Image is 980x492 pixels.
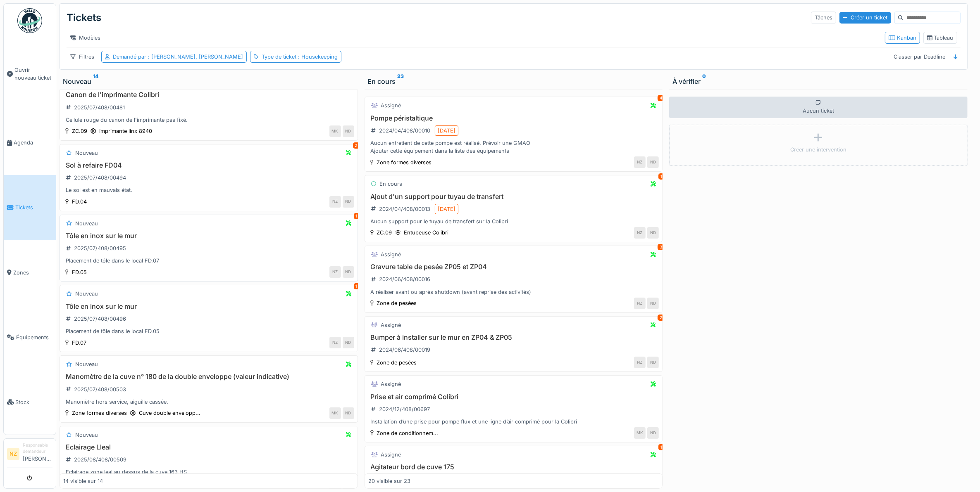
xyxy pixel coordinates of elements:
[343,407,354,419] div: ND
[790,146,846,154] div: Créer une intervention
[634,227,646,239] div: NZ
[99,127,152,135] div: Imprimante linx 8940
[67,7,101,28] div: Tickets
[381,380,401,388] div: Assigné
[13,269,52,277] span: Zones
[377,429,439,437] div: Zone de conditionnem...
[634,298,646,309] div: NZ
[669,97,968,118] div: Aucun ticket
[368,114,659,122] h3: Pompe péristaltique
[343,266,354,278] div: ND
[354,213,360,219] div: 1
[438,127,455,135] div: [DATE]
[4,38,56,110] a: Ouvrir nouveau ticket
[4,370,56,435] a: Stock
[15,398,52,406] span: Stock
[74,456,126,464] div: 2025/08/408/00509
[647,156,659,168] div: ND
[634,427,646,439] div: MK
[16,334,52,341] span: Équipements
[381,102,401,109] div: Assigné
[4,110,56,175] a: Agenda
[72,409,127,417] div: Zone formes diverses
[74,104,125,111] div: 2025/07/408/00481
[647,298,659,309] div: ND
[63,161,354,169] h3: Sol à refaire FD04
[381,451,401,459] div: Assigné
[647,227,659,239] div: ND
[634,357,646,368] div: NZ
[72,268,87,276] div: FD.05
[63,76,355,86] div: Nouveau
[4,175,56,240] a: Tickets
[368,263,659,271] h3: Gravure table de pesée ZP05 et ZP04
[74,315,126,323] div: 2025/07/408/00496
[658,95,664,101] div: 4
[93,76,98,86] sup: 14
[75,220,98,227] div: Nouveau
[14,139,52,147] span: Agenda
[368,76,660,86] div: En cours
[63,91,354,99] h3: Canon de l'imprimante Colibri
[927,34,954,42] div: Tableau
[63,116,354,124] div: Cellule rouge du canon de l'imprimante pas fixé.
[14,66,52,82] span: Ouvrir nouveau ticket
[75,290,98,298] div: Nouveau
[647,427,659,439] div: ND
[354,283,360,289] div: 1
[658,315,664,321] div: 2
[672,76,964,86] div: À vérifier
[353,142,360,149] div: 2
[368,193,659,201] h3: Ajout d'un support pour tuyau de transfert
[7,442,52,468] a: NZ Responsable demandeur[PERSON_NAME]
[811,12,836,24] div: Tâches
[343,337,354,348] div: ND
[72,127,87,135] div: ZC.09
[634,156,646,168] div: NZ
[839,12,891,23] div: Créer un ticket
[343,196,354,208] div: ND
[329,196,341,208] div: NZ
[63,327,354,335] div: Placement de tôle dans le local FD.05
[63,373,354,381] h3: Manomètre de la cuve n° 180 de la double enveloppe (valeur indicative)
[368,418,659,426] div: Installation d’une prise pour pompe flux et une ligne d’air comprimé pour la Colibri
[368,218,659,225] div: Aucun support pour le tuyau de transfert sur la Colibri
[329,266,341,278] div: NZ
[658,244,664,250] div: 3
[23,442,52,455] div: Responsable demandeur
[72,198,87,206] div: FD.04
[63,186,354,194] div: Le sol est en mauvais état.
[377,229,392,237] div: ZC.09
[368,139,659,155] div: Aucun entretient de cette pompe est réalisé. Prévoir une GMAO Ajouter cette équipement dans la li...
[890,51,949,63] div: Classer par Deadline
[377,359,417,367] div: Zone de pesées
[368,334,659,341] h3: Bumper à installer sur le mur en ZP04 & ZP05
[75,149,98,157] div: Nouveau
[381,251,401,258] div: Assigné
[702,76,706,86] sup: 0
[63,477,103,485] div: 14 visible sur 14
[658,173,664,180] div: 1
[74,244,126,252] div: 2025/07/408/00495
[63,303,354,310] h3: Tôle en inox sur le mur
[368,463,659,471] h3: Agitateur bord de cuve 175
[63,443,354,451] h3: Eclairage Lleal
[329,337,341,348] div: NZ
[647,357,659,368] div: ND
[343,125,354,137] div: ND
[438,205,455,213] div: [DATE]
[4,240,56,305] a: Zones
[296,54,338,60] span: : Housekeeping
[63,257,354,265] div: Placement de tôle dans le local FD.07
[889,34,916,42] div: Kanban
[377,299,417,307] div: Zone de pesées
[139,409,200,417] div: Cuve double envelopp...
[75,431,98,439] div: Nouveau
[381,321,401,329] div: Assigné
[63,468,354,476] div: Eclairage zone leal au dessus de la cuve 163 HS
[262,53,338,61] div: Type de ticket
[67,32,104,44] div: Modèles
[23,442,52,466] li: [PERSON_NAME]
[379,127,430,135] div: 2024/04/408/00010
[379,405,430,413] div: 2024/12/408/00697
